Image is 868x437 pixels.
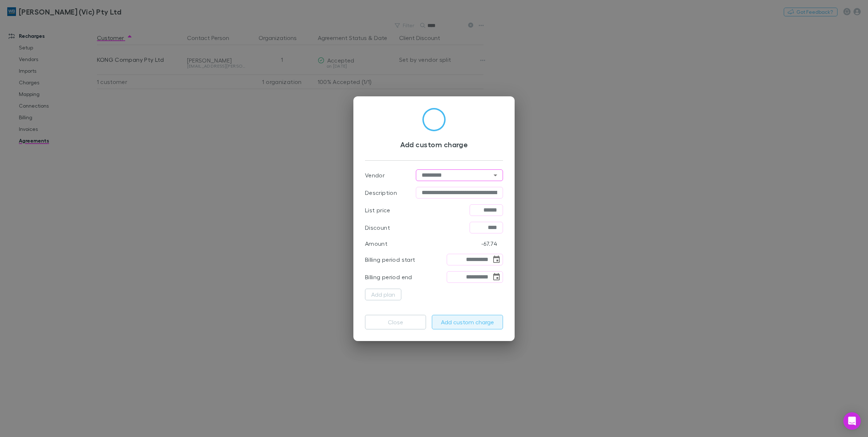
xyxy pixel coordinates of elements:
p: Description [365,188,397,197]
div: Open Intercom Messenger [843,412,861,430]
button: Add plan [365,289,401,300]
button: Choose date, selected date is Aug 14, 2025 [491,254,502,265]
p: Amount [365,239,388,248]
p: Billing period start [365,255,415,264]
button: Open [490,170,500,180]
p: -67.74 [481,239,497,248]
button: Close [365,315,426,329]
p: Vendor [365,171,385,180]
h3: Add custom charge [365,140,503,149]
p: Discount [365,223,390,232]
button: Choose date, selected date is Aug 14, 2025 [491,272,502,282]
p: Billing period end [365,273,412,281]
p: List price [365,206,390,215]
button: Add custom charge [432,315,503,329]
